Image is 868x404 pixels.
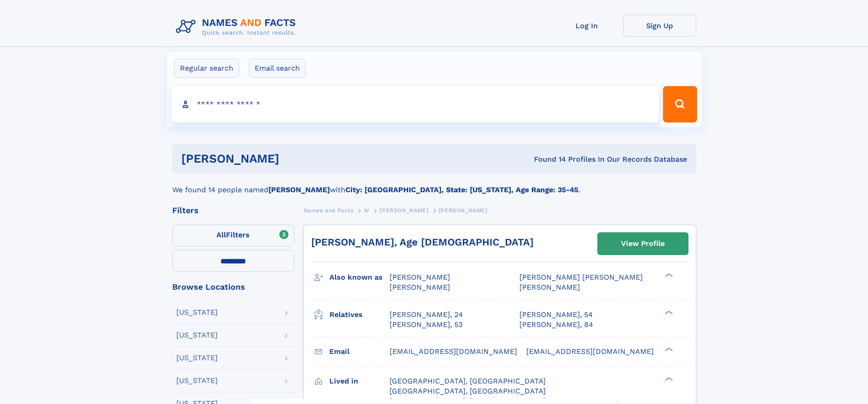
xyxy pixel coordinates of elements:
[176,332,218,339] div: [US_STATE]
[174,59,239,78] label: Regular search
[171,86,659,123] input: search input
[550,15,623,37] a: Log In
[216,230,226,239] span: All
[390,283,450,291] span: [PERSON_NAME]
[519,310,593,320] a: [PERSON_NAME], 54
[345,185,578,194] b: City: [GEOGRAPHIC_DATA], State: [US_STATE], Age Range: 35-45
[526,347,654,356] span: [EMAIL_ADDRESS][DOMAIN_NAME]
[268,185,330,194] b: [PERSON_NAME]
[380,207,428,214] span: [PERSON_NAME]
[663,376,673,382] div: ❯
[329,270,390,285] h3: Also known as
[623,15,696,37] a: Sign Up
[663,309,673,315] div: ❯
[303,205,354,216] a: Names and Facts
[598,233,688,255] a: View Profile
[249,59,306,78] label: Email search
[390,377,546,385] span: [GEOGRAPHIC_DATA], [GEOGRAPHIC_DATA]
[519,283,580,291] span: [PERSON_NAME]
[439,207,488,214] span: [PERSON_NAME]
[519,273,643,281] span: [PERSON_NAME] [PERSON_NAME]
[176,309,218,316] div: [US_STATE]
[329,373,390,389] h3: Lived in
[390,320,462,330] a: [PERSON_NAME], 53
[311,236,534,248] a: [PERSON_NAME], Age [DEMOGRAPHIC_DATA]
[390,310,463,320] a: [PERSON_NAME], 24
[663,272,673,278] div: ❯
[406,154,687,164] div: Found 14 Profiles In Our Records Database
[390,273,450,281] span: [PERSON_NAME]
[172,225,294,246] label: Filters
[364,207,370,214] span: W
[176,377,218,384] div: [US_STATE]
[519,320,593,330] a: [PERSON_NAME], 84
[181,153,407,164] h1: [PERSON_NAME]
[663,86,697,123] button: Search Button
[172,15,303,39] img: Logo Names and Facts
[329,344,390,359] h3: Email
[172,283,294,291] div: Browse Locations
[663,346,673,352] div: ❯
[390,387,546,395] span: [GEOGRAPHIC_DATA], [GEOGRAPHIC_DATA]
[390,347,517,356] span: [EMAIL_ADDRESS][DOMAIN_NAME]
[172,206,294,215] div: Filters
[329,307,390,322] h3: Relatives
[621,233,665,254] div: View Profile
[176,354,218,362] div: [US_STATE]
[172,174,696,195] div: We found 14 people named with .
[380,205,428,216] a: [PERSON_NAME]
[364,205,370,216] a: W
